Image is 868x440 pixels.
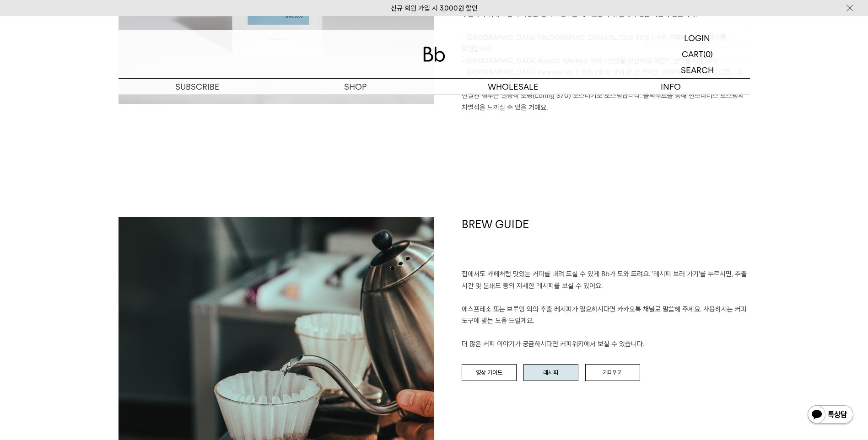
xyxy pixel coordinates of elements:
p: LOGIN [684,30,710,46]
p: (0) [703,46,713,62]
p: CART [682,46,703,62]
img: 로고 [423,47,445,62]
a: SUBSCRIBE [119,79,276,95]
h1: BREW GUIDE [462,217,750,269]
p: 선별된 생두는 열풍식 로링(Loring S70) 로스터기로 로스팅합니다. 블랙수트를 통해 빈브라더스 로스팅의 차별점을 느끼실 수 있을 거예요. [462,90,750,113]
a: 커피위키 [585,364,640,381]
a: 레시피 [523,364,578,381]
a: CART (0) [645,46,750,62]
a: 영상 가이드 [462,364,517,381]
a: SHOP [276,79,434,95]
a: 신규 회원 가입 시 3,000원 할인 [391,4,478,12]
img: 카카오톡 채널 1:1 채팅 버튼 [807,404,854,426]
a: LOGIN [645,30,750,46]
p: INFO [592,79,750,95]
p: SEARCH [681,62,714,78]
p: WHOLESALE [434,79,592,95]
p: 집에서도 카페처럼 맛있는 커피를 내려 드실 ﻿수 있게 Bb가 도와 드려요. '레시피 보러 가기'를 누르시면, 추출 시간 및 분쇄도 등의 자세한 레시피를 보실 수 있어요. 에스... [462,268,750,350]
